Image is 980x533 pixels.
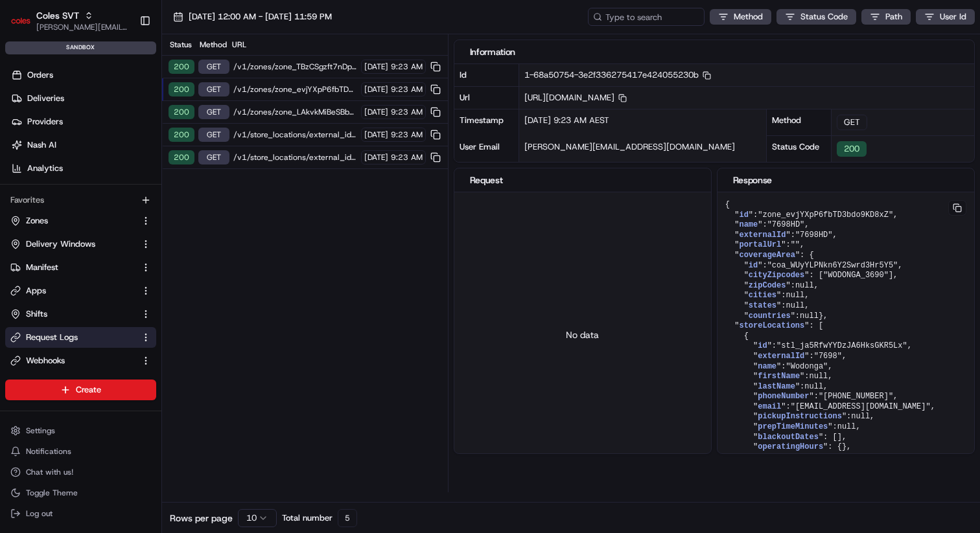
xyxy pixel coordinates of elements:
div: 200 [169,128,194,142]
button: Zones [5,210,156,231]
div: GET [198,128,229,142]
button: Create [5,380,156,400]
span: "WODONGA_3690" [823,271,889,280]
span: cityZipcodes [749,271,804,280]
div: 5 [338,509,357,527]
span: Notifications [26,446,71,457]
div: Start new chat [44,124,213,137]
a: Apps [10,285,135,297]
span: states [749,301,776,310]
span: [DATE] 12:00 AM - [DATE] 11:59 PM [189,11,332,23]
button: Status Code [776,9,856,25]
span: Apps [26,285,46,297]
a: Deliveries [5,88,161,109]
span: null [786,453,804,462]
div: 💻 [110,189,120,199]
span: Providers [27,116,63,128]
div: Request [470,174,695,187]
span: [PERSON_NAME][EMAIL_ADDRESS][PERSON_NAME][DOMAIN_NAME] [36,22,129,32]
div: Id [454,64,519,86]
a: Providers [5,111,161,132]
span: "stl_ja5RfwYYDzJA6HksGKR5Lx" [776,341,907,350]
button: [DATE] 12:00 AM - [DATE] 11:59 PM [167,8,338,26]
div: Information [470,45,959,58]
div: GET [198,82,229,96]
span: 1-68a50754-3e2f336275417e424055230b [524,69,711,80]
button: Manifest [5,257,156,278]
span: 9:23 AM [391,152,423,163]
span: Knowledge Base [26,188,99,201]
button: Coles SVTColes SVT[PERSON_NAME][EMAIL_ADDRESS][PERSON_NAME][DOMAIN_NAME] [5,5,134,36]
span: Request Logs [26,332,78,343]
span: pickupInstructions [758,412,842,421]
span: API Documentation [122,188,208,201]
span: [DATE] [364,152,388,163]
span: null [800,312,819,321]
span: Deliveries [27,93,64,104]
span: [DATE] [364,130,388,140]
span: id [749,261,758,270]
a: Request Logs [10,332,135,343]
span: firstName [758,372,800,381]
span: id [739,210,748,220]
div: User Email [454,136,519,163]
img: 1736555255976-a54dd68f-1ca7-489b-9aae-adbdc363a1c4 [13,124,36,147]
button: Coles SVT [36,9,79,22]
span: 9:23 AM [391,130,423,140]
span: "[PHONE_NUMBER]" [819,392,893,401]
div: Method [767,109,832,135]
div: Favorites [5,190,156,210]
button: Shifts [5,304,156,324]
button: Toggle Theme [5,484,156,502]
div: 200 [169,150,194,164]
div: 200 [169,82,194,96]
div: Timestamp [454,109,519,136]
a: 📗Knowledge Base [8,183,104,206]
span: "zone_evjYXpP6fbTD3bdo9KD8xZ" [758,210,893,220]
div: GET [198,150,229,164]
button: Notifications [5,442,156,460]
span: Nash AI [27,139,56,151]
span: 9:23 AM [391,84,423,95]
div: URL [232,40,443,50]
span: zipCodes [749,281,786,290]
button: User Id [916,9,975,25]
img: Nash [13,13,39,39]
span: externalId [758,352,804,361]
span: Rows per page [170,512,233,525]
a: Nash AI [5,135,161,155]
button: Apps [5,280,156,301]
span: tags [758,453,776,462]
button: Method [710,9,771,25]
button: Webhooks [5,350,156,371]
div: 200 [169,60,194,74]
span: Log out [26,508,52,519]
span: Zones [26,215,48,227]
span: /v1/zones/zone_evjYXpP6fbTD3bdo9KD8xZ [233,84,357,95]
button: Delivery Windows [5,234,156,255]
p: Welcome 👋 [13,52,236,73]
span: coverageArea [739,251,795,260]
div: [DATE] 9:23 AM AEST [519,109,766,136]
span: null [851,412,870,421]
div: GET [198,60,229,74]
span: null [809,372,828,381]
a: Analytics [5,158,161,179]
span: [DATE] [364,107,388,117]
span: Webhooks [26,355,65,367]
input: Type to search [588,8,705,26]
span: /v1/zones/zone_LAkvkMiBeSBb5CydS5yi9d [233,107,357,117]
div: Status [167,40,193,50]
div: Response [733,174,959,187]
span: email [758,402,781,411]
span: name [739,220,758,229]
span: id [758,341,767,350]
button: Request Logs [5,327,156,348]
p: No data [566,328,599,341]
a: Webhooks [10,355,135,367]
a: Delivery Windows [10,238,135,250]
img: Coles SVT [10,10,31,31]
span: portalUrl [739,240,781,249]
span: "Wodonga" [786,362,828,371]
span: User Id [940,11,966,23]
